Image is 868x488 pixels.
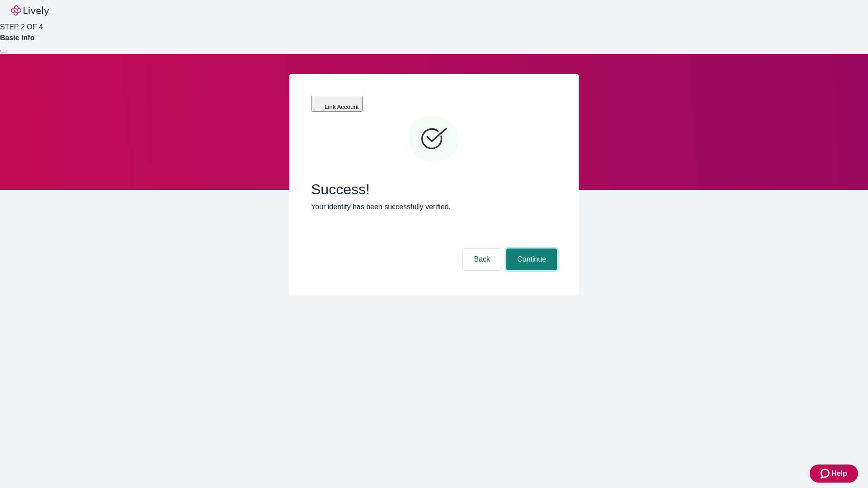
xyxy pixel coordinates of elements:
svg: Zendesk support icon [821,468,831,479]
img: Lively [11,5,49,16]
span: Help [831,468,847,479]
p: Your identity has been successfully verified. [311,202,557,212]
button: Link Account [311,96,363,112]
svg: Checkmark icon [407,112,461,166]
button: Zendesk support iconHelp [810,465,858,483]
button: Back [463,249,501,270]
span: Success! [311,181,557,198]
button: Continue [506,249,557,270]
